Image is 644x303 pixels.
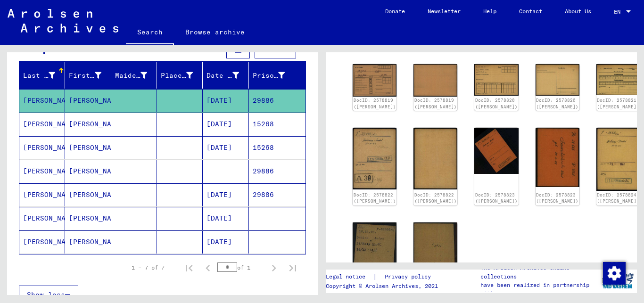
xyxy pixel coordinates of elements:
img: yv_logo.png [600,269,636,293]
img: 001.jpg [353,64,396,96]
img: 001.jpg [596,64,640,95]
mat-header-cell: Date of Birth [203,62,248,89]
mat-select-trigger: EN [614,8,620,15]
a: DocID: 2578824 ([PERSON_NAME]) [597,192,639,204]
a: DocID: 2578819 ([PERSON_NAME]) [414,98,457,109]
div: | [326,272,442,282]
p: The Arolsen Archives online collections [480,264,598,281]
mat-cell: 29886 [249,183,305,206]
a: Search [126,21,174,45]
mat-cell: [PERSON_NAME] [19,113,65,136]
mat-cell: [PERSON_NAME] [19,183,65,206]
mat-cell: [DATE] [203,136,248,159]
div: First Name [69,71,101,81]
mat-cell: [PERSON_NAME] [65,230,111,254]
mat-cell: [PERSON_NAME] [19,207,65,230]
mat-cell: 15268 [249,113,305,136]
mat-header-cell: First Name [65,62,111,89]
p: have been realized in partnership with [480,281,598,298]
span: Filter [263,45,288,54]
mat-header-cell: Place of Birth [157,62,203,89]
mat-header-cell: Maiden Name [111,62,157,89]
mat-cell: [PERSON_NAME] [19,89,65,112]
mat-cell: [DATE] [203,113,248,136]
p: Copyright © Arolsen Archives, 2021 [326,282,442,290]
mat-cell: [DATE] [203,230,248,254]
a: DocID: 2578819 ([PERSON_NAME]) [354,98,396,109]
mat-cell: [PERSON_NAME] [19,160,65,183]
div: of 1 [217,263,264,272]
button: First page [180,258,198,277]
span: Show less [27,290,65,299]
button: Next page [264,258,283,277]
mat-cell: [DATE] [203,183,248,206]
mat-cell: 29886 [249,89,305,112]
mat-cell: [PERSON_NAME] [65,136,111,159]
a: DocID: 2578820 ([PERSON_NAME]) [475,98,518,109]
a: Legal notice [326,272,373,282]
button: Previous page [198,258,217,277]
div: Prisoner # [253,68,297,83]
div: Last Name [23,71,55,81]
div: Maiden Name [115,71,147,81]
span: records found [118,45,173,54]
img: 002.jpg [413,222,457,281]
div: Last Name [23,68,67,83]
div: Maiden Name [115,68,159,83]
div: First Name [69,68,113,83]
a: DocID: 2578820 ([PERSON_NAME]) [536,98,578,109]
mat-cell: [DATE] [203,89,248,112]
mat-cell: 29886 [249,160,305,183]
img: 002.jpg [413,64,457,97]
mat-cell: [PERSON_NAME] [19,230,65,254]
img: 001.jpg [596,128,640,191]
mat-cell: [PERSON_NAME] [65,89,111,112]
img: 002.jpg [536,64,579,96]
img: 001.jpg [474,64,518,96]
mat-cell: [DATE] [203,207,248,230]
img: 002.jpg [413,128,457,189]
img: Arolsen_neg.svg [8,9,118,33]
a: DocID: 2578822 ([PERSON_NAME]) [354,192,396,204]
mat-header-cell: Last Name [19,62,65,89]
div: Place of Birth [161,68,205,83]
mat-cell: [PERSON_NAME] [65,113,111,136]
img: 001.jpg [353,222,396,281]
mat-cell: [PERSON_NAME] [65,207,111,230]
mat-cell: [PERSON_NAME] [65,183,111,206]
mat-header-cell: Prisoner # [249,62,305,89]
mat-cell: [PERSON_NAME] [65,160,111,183]
a: DocID: 2578822 ([PERSON_NAME]) [414,192,457,204]
a: DocID: 2578823 ([PERSON_NAME]) [475,192,518,204]
img: 002.jpg [536,128,579,187]
mat-cell: 15268 [249,136,305,159]
a: DocID: 2578823 ([PERSON_NAME]) [536,192,578,204]
img: 001.jpg [474,128,518,174]
a: Privacy policy [377,272,442,282]
div: Prisoner # [253,71,285,81]
mat-cell: [PERSON_NAME] [19,136,65,159]
div: Date of Birth [206,71,239,81]
a: Browse archive [174,21,256,43]
img: 001.jpg [353,128,396,189]
button: Last page [283,258,302,277]
a: DocID: 2578821 ([PERSON_NAME]) [597,98,639,109]
span: 7 [114,45,118,54]
div: Date of Birth [206,68,250,83]
div: 1 – 7 of 7 [132,263,165,272]
img: Zustimmung ändern [603,262,626,285]
div: Place of Birth [161,71,193,81]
